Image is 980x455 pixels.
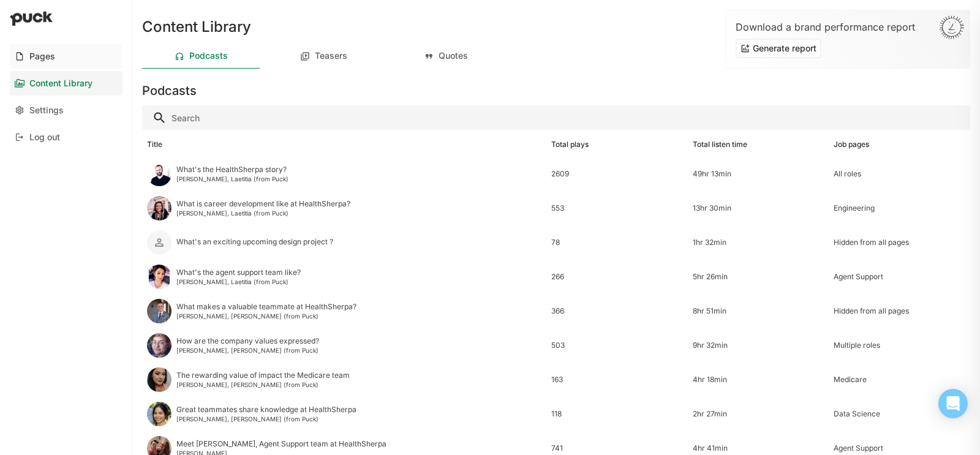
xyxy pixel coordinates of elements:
div: 9hr 32min [693,341,824,350]
div: The rewarding value of impact the Medicare team [176,371,350,380]
div: Multiple roles [834,341,965,350]
div: Log out [29,132,60,143]
div: How are the company values expressed? [176,337,319,345]
div: 5hr 26min [693,273,824,281]
a: Pages [10,44,123,69]
div: Great teammates share knowledge at HealthSherpa [176,405,356,414]
div: [PERSON_NAME], [PERSON_NAME] (from Puck) [176,415,356,423]
div: [PERSON_NAME], Laetitia (from Puck) [176,209,350,217]
div: Podcasts [189,51,228,61]
h1: Content Library [142,20,251,34]
div: Engineering [834,204,965,212]
div: Open Intercom Messenger [938,389,968,418]
div: [PERSON_NAME], [PERSON_NAME] (from Puck) [176,381,350,388]
div: 49hr 13min [693,170,824,178]
div: Teasers [315,51,347,61]
div: 741 [551,444,683,453]
img: Sun-D3Rjj4Si.svg [939,15,965,40]
div: What is career development like at HealthSherpa? [176,200,350,208]
div: [PERSON_NAME], [PERSON_NAME] (from Puck) [176,312,356,320]
div: Settings [29,105,64,116]
div: 2609 [551,170,683,178]
div: Agent Support [834,273,965,281]
div: What's the HealthSherpa story? [176,165,288,174]
div: Download a brand performance report [736,20,960,34]
input: Search [142,105,970,130]
div: Medicare [834,375,965,384]
div: 78 [551,238,683,247]
div: 2hr 27min [693,410,824,418]
div: What's an exciting upcoming design project ? [176,238,333,246]
div: 4hr 18min [693,375,824,384]
a: Settings [10,98,123,122]
h3: Podcasts [142,83,197,98]
div: Hidden from all pages [834,238,965,247]
div: 553 [551,204,683,212]
div: Meet [PERSON_NAME], Agent Support team at HealthSherpa [176,440,386,448]
div: 4hr 41min [693,444,824,453]
div: [PERSON_NAME], [PERSON_NAME] (from Puck) [176,347,319,354]
div: Hidden from all pages [834,307,965,315]
div: Agent Support [834,444,965,453]
div: Data Science [834,410,965,418]
div: Quotes [439,51,468,61]
a: Content Library [10,71,123,96]
div: 1hr 32min [693,238,824,247]
button: Generate report [736,39,821,58]
div: What's the agent support team like? [176,268,301,277]
div: What makes a valuable teammate at HealthSherpa? [176,303,356,311]
div: Pages [29,51,55,62]
div: [PERSON_NAME], Laetitia (from Puck) [176,278,301,285]
div: All roles [834,170,965,178]
div: Job pages [834,140,869,149]
div: 13hr 30min [693,204,824,212]
div: 366 [551,307,683,315]
div: Total plays [551,140,589,149]
div: Title [147,140,162,149]
div: 163 [551,375,683,384]
div: [PERSON_NAME], Laetitia (from Puck) [176,175,288,182]
div: Total listen time [693,140,747,149]
div: 118 [551,410,683,418]
div: 266 [551,273,683,281]
div: 8hr 51min [693,307,824,315]
div: Content Library [29,78,92,89]
div: 503 [551,341,683,350]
